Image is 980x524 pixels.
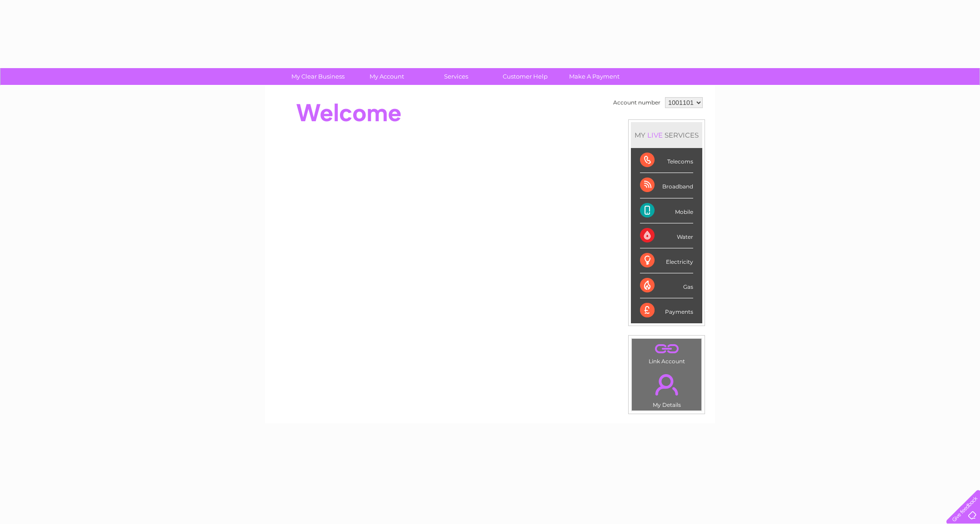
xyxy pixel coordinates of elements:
[640,298,693,323] div: Payments
[645,131,665,139] div: LIVE
[640,223,693,248] div: Water
[640,173,693,198] div: Broadband
[631,366,702,411] td: My Details
[634,369,699,400] a: .
[631,122,702,148] div: MY SERVICES
[640,148,693,173] div: Telecoms
[280,68,355,85] a: My Clear Business
[640,248,693,273] div: Electricity
[640,198,693,223] div: Mobile
[419,68,494,85] a: Services
[631,338,702,367] td: Link Account
[611,95,663,110] td: Account number
[488,68,563,85] a: Customer Help
[640,273,693,298] div: Gas
[557,68,632,85] a: Make A Payment
[634,341,699,357] a: .
[350,68,425,85] a: My Account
